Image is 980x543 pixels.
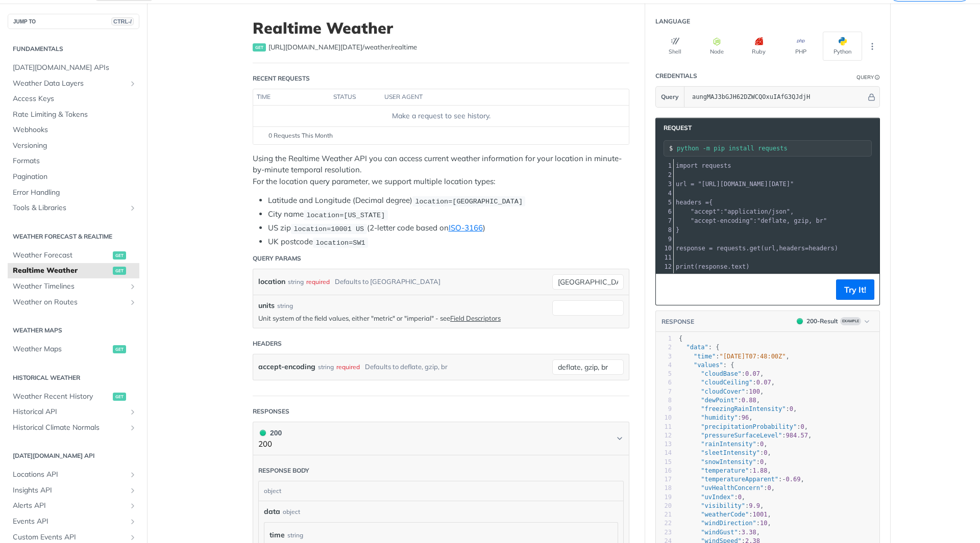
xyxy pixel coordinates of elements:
span: : , [679,370,764,377]
button: PHP [781,32,820,61]
div: QueryInformation [856,73,880,81]
button: Show subpages for Tools & Libraries [129,204,137,212]
span: "cloudCover" [701,388,745,395]
button: RESPONSE [661,317,695,327]
span: Error Handling [13,188,137,198]
div: object [259,481,621,501]
div: Language [655,17,690,26]
div: Query Params [253,254,301,263]
button: Try It! [836,279,874,300]
span: "sleetIntensity" [701,449,760,456]
span: "time" [694,353,716,360]
span: Weather on Routes [13,297,126,307]
span: : , [679,494,745,501]
div: Make a request to see history. [257,111,625,121]
li: US zip (2-letter code based on ) [268,222,629,234]
span: requests [717,245,746,252]
span: Formats [13,156,137,166]
div: 10 [656,413,672,422]
span: Insights API [13,485,126,496]
label: units [258,300,275,311]
div: 200 - Result [806,317,838,326]
span: Historical Climate Normals [13,423,126,433]
a: Pagination [8,169,139,185]
input: Request instructions [677,145,871,152]
span: https://api.tomorrow.io/v4/weather/realtime [268,42,417,53]
div: 20 [656,502,672,510]
span: requests [702,162,731,169]
span: "data" [686,344,708,351]
span: = [805,245,808,252]
span: : , [679,414,753,421]
span: headers [676,199,702,206]
div: 12 [656,431,672,440]
span: get [113,267,126,275]
span: : , [679,458,768,466]
li: Latitude and Longitude (Decimal degree) [268,195,629,206]
span: = [705,199,709,206]
a: Alerts APIShow subpages for Alerts API [8,498,139,513]
span: : , [679,423,808,430]
span: : { [679,344,720,351]
button: Show subpages for Weather Timelines [129,282,137,291]
button: Node [697,32,737,61]
span: Versioning [13,141,137,151]
span: : , [679,484,775,492]
a: Access Keys [8,91,139,107]
div: 13 [656,440,672,449]
div: 21 [656,510,672,519]
a: Historical APIShow subpages for Historical API [8,404,139,420]
span: Realtime Weather [13,266,110,276]
span: "windDirection" [701,520,756,527]
a: [DATE][DOMAIN_NAME] APIs [8,60,139,75]
span: Example [840,317,861,325]
span: "temperatureApparent" [701,476,778,483]
span: url [676,180,687,188]
span: Weather Forecast [13,250,110,261]
button: Hide [866,92,877,102]
span: ( . ) [676,263,750,270]
div: Credentials [655,71,697,81]
button: Show subpages for Events API [129,518,137,526]
p: 200 [258,438,282,450]
div: 18 [656,484,672,493]
span: "cloudBase" [701,370,741,377]
div: 12 [656,262,673,271]
span: 0 [760,441,764,448]
span: "visibility" [701,502,745,509]
span: "accept-encoding" [691,217,753,224]
span: 200 [797,318,803,324]
h2: Fundamentals [8,44,139,54]
a: Versioning [8,138,139,153]
div: 15 [656,458,672,467]
span: 0 [764,449,767,456]
a: Historical Climate NormalsShow subpages for Historical Climate Normals [8,420,139,435]
div: 11 [656,423,672,431]
span: "[DATE]T07:48:00Z" [720,353,786,360]
div: 4 [656,361,672,370]
div: 9 [656,405,672,413]
div: 7 [656,387,672,396]
span: "freezingRainIntensity" [701,405,786,412]
div: required [306,274,330,289]
div: string [287,528,303,542]
span: : { [679,361,734,369]
span: "snowIntensity" [701,458,756,466]
span: 100 [749,388,760,395]
span: : [676,217,827,224]
span: Request [658,123,692,133]
span: get [113,345,126,353]
a: Weather Data LayersShow subpages for Weather Data Layers [8,76,139,91]
span: 200 [260,430,266,436]
span: Weather Data Layers [13,79,126,89]
span: CTRL-/ [111,17,134,25]
span: "values" [694,361,723,369]
span: = [691,180,694,188]
button: 200200-ResultExample [792,316,874,326]
span: 0.07 [745,370,760,377]
span: 1.88 [753,467,768,474]
span: . ( , ) [676,245,838,252]
span: Query [661,92,679,101]
span: get [750,245,761,252]
div: 1 [656,334,672,343]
